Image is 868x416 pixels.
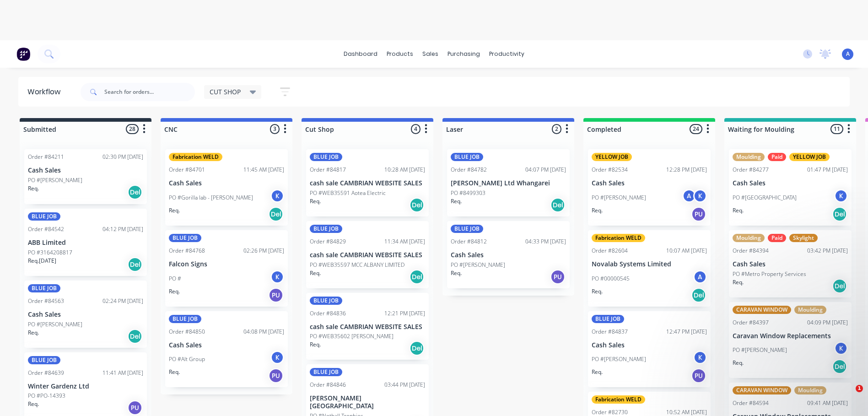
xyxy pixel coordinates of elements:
div: BLUE JOBOrder #8481204:33 PM [DATE]Cash SalesPO #[PERSON_NAME]Req.PU [447,221,570,288]
div: K [834,189,848,203]
div: Del [410,198,424,212]
div: 12:28 PM [DATE] [666,166,707,174]
div: Order #84277 [733,166,769,174]
p: Cash Sales [28,167,143,174]
div: BLUE JOB [169,315,201,323]
div: Workflow [27,86,65,97]
div: products [382,47,418,61]
div: BLUE JOB [592,315,624,323]
div: A [693,270,707,284]
p: Cash Sales [592,341,707,349]
div: 03:42 PM [DATE] [807,247,848,255]
div: 11:34 AM [DATE] [384,238,425,246]
div: 02:24 PM [DATE] [102,297,143,305]
div: Order #84701 [169,166,205,174]
div: Order #84850 [169,328,205,336]
div: Order #84782 [451,166,487,174]
p: Req. [28,329,39,337]
div: YELLOW JOB [789,153,830,161]
p: Req. [592,206,603,215]
p: PO #WEB35597 MCC ALBANY LIMITED [310,261,404,269]
p: Cash Sales [451,251,566,259]
div: 04:07 PM [DATE] [525,166,566,174]
div: 02:26 PM [DATE] [243,247,284,255]
p: PO #[PERSON_NAME] [592,194,646,202]
p: Req. [310,269,321,277]
div: PU [269,288,283,303]
div: PU [550,270,565,284]
div: BLUE JOBOrder #8478204:07 PM [DATE][PERSON_NAME] Ltd WhangareiPO #8499303Req.Del [447,149,570,216]
p: Cash Sales [169,341,284,349]
div: BLUE JOB [310,368,342,376]
p: Req. [169,287,180,296]
div: Del [832,207,847,222]
div: Order #84817 [310,166,346,174]
div: YELLOW JOBOrder #8253412:28 PM [DATE]Cash SalesPO #[PERSON_NAME]AKReq.PU [588,149,711,226]
div: Moulding [733,153,765,161]
p: cash sale CAMBRIAN WEBSITE SALES [310,323,425,331]
div: BLUE JOBOrder #8454204:12 PM [DATE]ABB LimitedPO #3164208817Req.[DATE]Del [24,209,147,276]
p: PO #Gorilla lab - [PERSON_NAME] [169,194,253,202]
div: 04:12 PM [DATE] [102,225,143,233]
span: CUT SHOP [210,87,241,97]
div: BLUE JOBOrder #8456302:24 PM [DATE]Cash SalesPO #[PERSON_NAME]Req.Del [24,281,147,348]
div: Order #84211 [28,153,64,161]
p: Cash Sales [169,179,284,187]
img: Factory [16,47,30,61]
p: ABB Limited [28,239,143,247]
div: BLUE JOB [451,153,483,161]
p: PO #3164208817 [28,249,72,257]
p: PO #WEB35602 [PERSON_NAME] [310,332,394,340]
p: Req. [28,400,39,408]
p: Falcon Signs [169,260,284,268]
div: PU [128,400,142,415]
p: Req. [169,368,180,376]
div: BLUE JOB [169,234,201,242]
div: purchasing [443,47,485,61]
div: K [270,189,284,203]
div: BLUE JOBOrder #8483612:21 PM [DATE]cash sale CAMBRIAN WEBSITE SALESPO #WEB35602 [PERSON_NAME]Req.Del [306,293,429,360]
div: productivity [485,47,529,61]
a: dashboard [339,47,382,61]
div: 12:47 PM [DATE] [666,328,707,336]
div: Order #84397 [733,319,769,327]
div: BLUE JOBOrder #8483712:47 PM [DATE]Cash SalesPO #[PERSON_NAME]KReq.PU [588,311,711,388]
p: PO #[GEOGRAPHIC_DATA] [733,194,797,202]
p: Cash Sales [592,179,707,187]
div: CARAVAN WINDOW [733,306,791,314]
div: Order #84394 [733,247,769,255]
div: Order #84812 [451,238,487,246]
div: 11:41 AM [DATE] [102,369,143,377]
div: Order #84594 [733,399,769,407]
div: BLUE JOBOrder #8485004:08 PM [DATE]Cash SalesPO #Alt GroupKReq.PU [165,311,288,388]
div: Del [832,279,847,293]
p: PO # [169,275,181,283]
div: 04:33 PM [DATE] [525,238,566,246]
div: Order #84563 [28,297,64,305]
div: Order #84542 [28,225,64,233]
div: Paid [768,153,786,161]
p: Req. [310,340,321,349]
div: A [682,189,696,203]
div: Fabrication WELD [592,395,645,404]
div: sales [418,47,443,61]
iframe: Intercom live chat [837,385,859,407]
div: BLUE JOB [28,284,60,292]
div: Del [550,198,565,212]
div: BLUE JOB [310,297,342,305]
p: PO #[PERSON_NAME] [592,355,646,363]
p: Req. [733,278,744,286]
div: K [270,270,284,284]
div: MouldingPaidYELLOW JOBOrder #8427701:47 PM [DATE]Cash SalesPO #[GEOGRAPHIC_DATA]KReq.Del [729,149,852,226]
div: Del [128,185,142,200]
p: cash sale CAMBRIAN WEBSITE SALES [310,179,425,187]
div: 11:45 AM [DATE] [243,166,284,174]
p: PO #WEB35591 Aotea Electric [310,189,386,197]
p: PO #[PERSON_NAME] [28,176,82,184]
div: 01:47 PM [DATE] [807,166,848,174]
div: Order #84836 [310,309,346,318]
span: A [846,50,850,58]
p: cash sale CAMBRIAN WEBSITE SALES [310,251,425,259]
p: [PERSON_NAME] Ltd Whangarei [451,179,566,187]
p: Cash Sales [28,311,143,319]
